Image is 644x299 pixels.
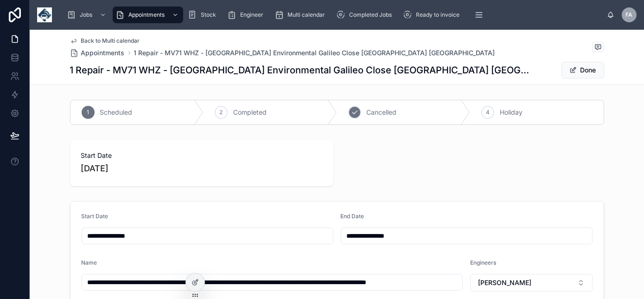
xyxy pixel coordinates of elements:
[201,11,216,19] span: Stock
[341,213,364,220] span: End Date
[100,108,133,117] span: Scheduled
[70,48,125,58] a: Appointments
[478,278,531,287] span: [PERSON_NAME]
[486,109,490,116] span: 4
[367,108,397,117] span: Cancelled
[59,5,607,25] div: scrollable content
[224,6,270,23] a: Engineer
[400,6,466,23] a: Ready to invoice
[82,213,108,220] span: Start Date
[349,11,392,19] span: Completed Jobs
[416,11,459,19] span: Ready to invoice
[470,274,593,292] button: Select Button
[81,162,109,175] p: [DATE]
[272,6,332,23] a: Multi calendar
[500,108,523,117] span: Holiday
[70,37,140,45] a: Back to Multi calendar
[87,109,89,116] span: 1
[240,11,263,19] span: Engineer
[81,48,125,58] span: Appointments
[37,7,52,22] img: App logo
[81,151,322,160] span: Start Date
[561,62,604,78] button: Done
[128,11,165,19] span: Appointments
[80,11,92,19] span: Jobs
[134,48,495,58] a: 1 Repair - MV71 WHZ - [GEOGRAPHIC_DATA] Environmental Galileo Close [GEOGRAPHIC_DATA] [GEOGRAPHIC...
[287,11,325,19] span: Multi calendar
[220,109,223,116] span: 2
[233,108,267,117] span: Completed
[81,37,140,45] span: Back to Multi calendar
[333,6,398,23] a: Completed Jobs
[470,259,496,266] span: Engineers
[626,11,633,19] span: FA
[113,6,183,23] a: Appointments
[185,6,223,23] a: Stock
[64,6,111,23] a: Jobs
[82,259,97,266] span: Name
[70,64,535,77] h1: 1 Repair - MV71 WHZ - [GEOGRAPHIC_DATA] Environmental Galileo Close [GEOGRAPHIC_DATA] [GEOGRAPHIC...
